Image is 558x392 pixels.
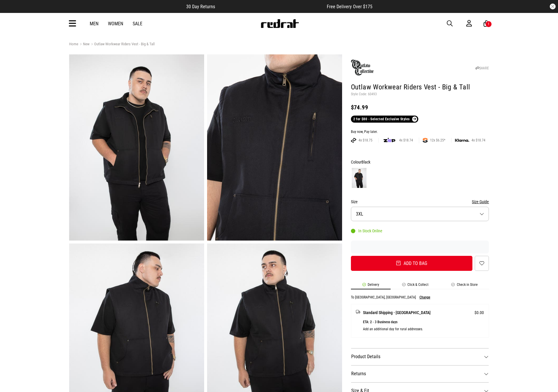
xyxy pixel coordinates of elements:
[89,42,155,47] a: Outlaw Workwear Riders Vest - Big & Tall
[384,137,395,143] img: zip
[363,318,484,333] p: ETA: 2 - 3 Business days Add an additional day for rural addresses.
[351,283,391,289] li: Delivery
[227,4,315,9] iframe: Customer reviews powered by Trustpilot
[472,198,489,205] button: Size Guide
[363,309,431,316] span: Standard Shipping - [GEOGRAPHIC_DATA]
[327,4,372,9] span: Free Delivery Over $175
[108,21,123,26] a: Women
[351,92,489,97] p: Style Code: 60493
[488,22,489,26] div: 1
[90,21,99,26] a: Men
[351,59,374,76] img: Outlaw Collective
[351,228,382,233] div: In Stock Online
[351,207,489,221] button: 3XL
[474,309,484,316] span: $0.00
[351,256,473,271] button: Add to bag
[391,283,440,289] li: Click & Collect
[133,21,142,26] a: Sale
[440,283,489,289] li: Check in Store
[428,138,448,143] span: 12x $6.25*
[351,198,489,205] div: Size
[351,104,489,111] div: $74.99
[351,295,416,299] p: To [GEOGRAPHIC_DATA], [GEOGRAPHIC_DATA]
[260,19,299,28] img: Redrat logo
[78,42,89,47] a: New
[423,138,428,143] img: SPLITPAY
[351,365,489,382] dt: Returns
[351,130,489,134] div: Buy now, Pay later.
[484,21,489,27] a: 1
[351,244,489,250] iframe: Customer reviews powered by Trustpilot
[351,348,489,365] dt: Product Details
[351,83,489,92] h1: Outlaw Workwear Riders Vest - Big & Tall
[419,295,430,299] button: Change
[351,138,356,143] img: AFTERPAY
[69,42,78,46] a: Home
[207,54,342,241] img: Outlaw Workwear Riders Vest - Big & Tall in Black
[351,116,418,123] a: 2 for $80 - Selected Exclusive Styles
[469,138,488,143] span: 4x $18.74
[476,66,489,70] a: SHARE
[356,138,375,143] span: 4x $18.75
[186,4,215,9] span: 30 Day Returns
[356,211,363,217] span: 3XL
[362,160,370,164] span: Black
[352,168,367,188] img: Black
[397,138,415,143] span: 4x $18.74
[351,159,489,166] div: Colour
[455,139,469,142] img: KLARNA
[69,54,204,241] img: Outlaw Workwear Riders Vest - Big & Tall in Black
